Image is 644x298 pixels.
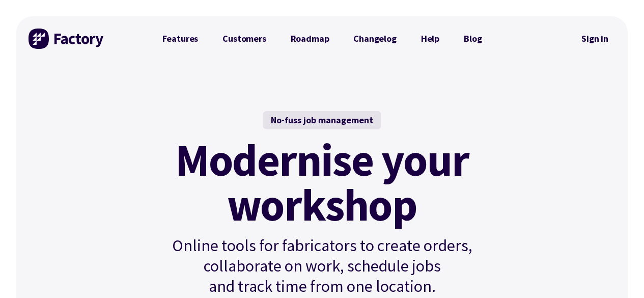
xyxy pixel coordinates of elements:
[574,27,615,50] a: Sign in
[150,29,494,49] nav: Primary Navigation
[175,138,469,227] mark: Modernise your workshop
[150,29,211,49] a: Features
[150,235,494,296] p: Online tools for fabricators to create orders, collaborate on work, schedule jobs and track time ...
[593,249,644,298] iframe: Chat Widget
[409,29,452,49] a: Help
[452,29,494,49] a: Blog
[278,29,342,49] a: Roadmap
[341,29,408,49] a: Changelog
[29,29,105,49] img: Factory
[263,111,381,129] div: No-fuss job management
[574,27,615,50] nav: Secondary Navigation
[210,29,278,49] a: Customers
